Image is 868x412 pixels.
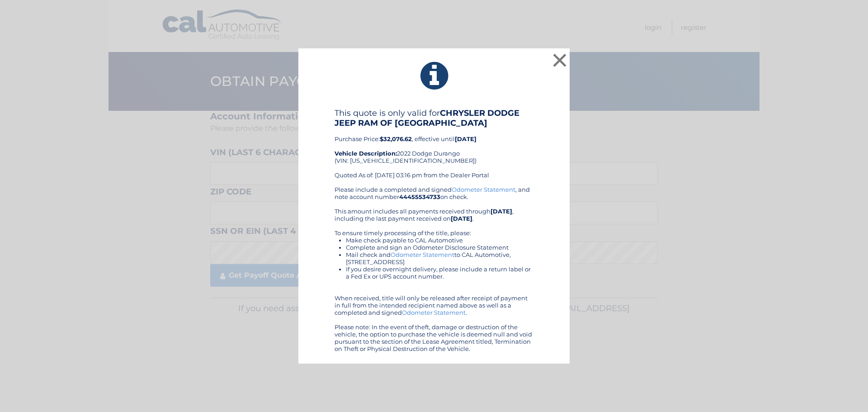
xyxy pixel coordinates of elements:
h4: This quote is only valid for [335,108,533,128]
button: × [551,51,569,69]
b: 44455534733 [399,193,440,200]
b: CHRYSLER DODGE JEEP RAM OF [GEOGRAPHIC_DATA] [335,108,519,128]
li: If you desire overnight delivery, please include a return label or a Fed Ex or UPS account number. [346,265,533,280]
li: Mail check and to CAL Automotive, [STREET_ADDRESS] [346,251,533,265]
b: $32,076.62 [380,135,412,142]
li: Make check payable to CAL Automotive [346,237,533,244]
a: Odometer Statement [452,186,515,193]
strong: Vehicle Description: [335,150,397,157]
div: Please include a completed and signed , and note account number on check. This amount includes al... [335,186,533,352]
li: Complete and sign an Odometer Disclosure Statement [346,244,533,251]
b: [DATE] [455,135,476,142]
a: Odometer Statement [402,309,466,316]
a: Odometer Statement [391,251,454,258]
b: [DATE] [451,215,472,222]
b: [DATE] [491,208,512,215]
div: Purchase Price: , effective until 2022 Dodge Durango (VIN: [US_VEHICLE_IDENTIFICATION_NUMBER]) Qu... [335,108,533,186]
